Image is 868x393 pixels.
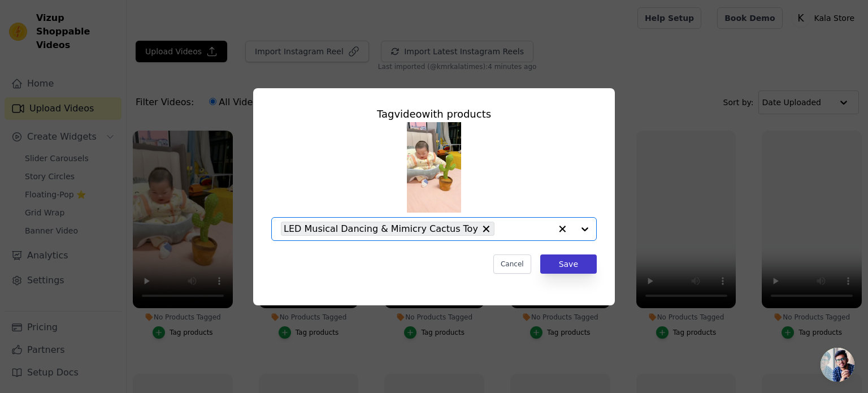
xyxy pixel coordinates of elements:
[493,254,531,274] button: Cancel
[271,106,597,122] div: Tag video with products
[407,122,461,213] img: tn-150565ea8e494f5d807bd8b6f114abc6.png
[540,254,597,274] button: Save
[821,348,854,382] a: Open chat
[284,222,478,236] span: LED Musical Dancing & Mimicry Cactus Toy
